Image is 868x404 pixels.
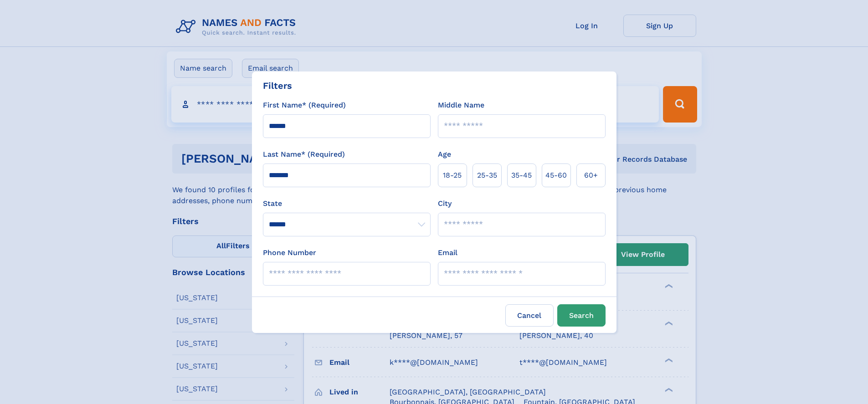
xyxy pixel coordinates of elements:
[505,304,554,327] label: Cancel
[438,100,484,111] label: Middle Name
[263,100,346,111] label: First Name* (Required)
[263,79,292,92] div: Filters
[263,149,345,160] label: Last Name* (Required)
[438,149,451,160] label: Age
[263,247,316,258] label: Phone Number
[443,170,462,181] span: 18‑25
[511,170,532,181] span: 35‑45
[557,304,606,327] button: Search
[545,170,567,181] span: 45‑60
[438,198,452,209] label: City
[584,170,598,181] span: 60+
[263,198,431,209] label: State
[477,170,497,181] span: 25‑35
[438,247,457,258] label: Email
